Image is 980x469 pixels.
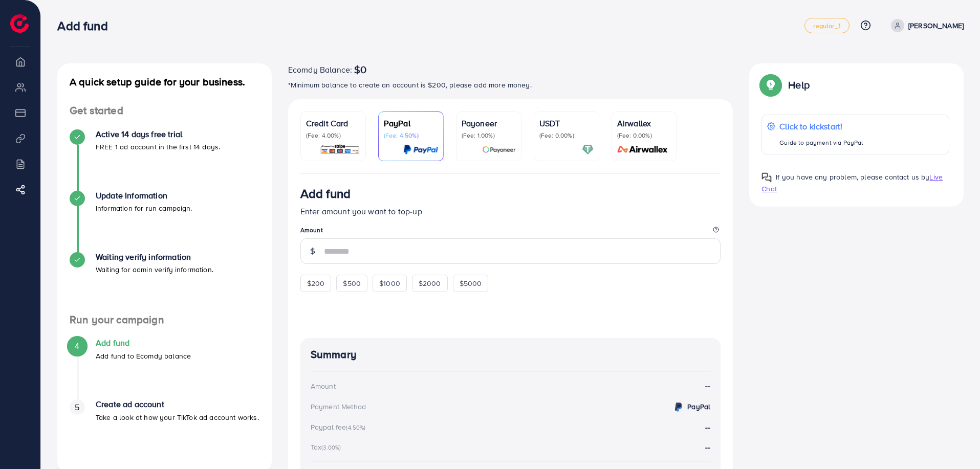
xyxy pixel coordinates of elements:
span: $200 [307,278,325,288]
span: $5000 [460,278,482,288]
strong: -- [705,441,710,453]
p: (Fee: 1.00%) [462,131,516,140]
p: Add fund to Ecomdy balance [96,350,191,362]
p: Payoneer [462,117,516,129]
p: Waiting for admin verify information. [96,263,213,276]
p: Help [788,79,810,91]
li: Add fund [57,338,272,399]
span: 5 [75,401,79,413]
img: card [320,144,360,155]
strong: -- [705,421,710,433]
p: Credit Card [306,117,360,129]
span: regular_1 [813,23,840,29]
li: Waiting verify information [57,252,272,314]
p: *Minimum balance to create an account is $200, please add more money. [288,79,733,91]
span: $0 [354,63,366,76]
a: [PERSON_NAME] [887,19,964,32]
p: Take a look at how your TikTok ad account works. [96,411,259,423]
span: If you have any problem, please contact us by [776,172,929,182]
div: Paypal fee [311,422,369,432]
small: (3.00%) [321,443,341,452]
span: 4 [75,340,79,352]
img: card [482,144,516,155]
small: (4.50%) [346,423,365,432]
a: regular_1 [804,18,849,33]
p: Click to kickstart! [779,120,863,132]
p: Enter amount you want to top-up [300,205,721,217]
img: card [403,144,438,155]
h3: Add fund [57,18,116,33]
p: Airwallex [617,117,671,129]
img: card [614,144,671,155]
img: credit [672,401,685,413]
li: Create ad account [57,399,272,461]
img: Popup guide [761,76,780,94]
legend: Amount [300,226,721,238]
p: (Fee: 4.00%) [306,131,360,140]
li: Update Information [57,191,272,252]
h4: Get started [57,104,272,117]
div: Amount [311,381,336,391]
div: Payment Method [311,401,366,412]
p: (Fee: 4.50%) [384,131,438,140]
strong: PayPal [687,401,710,412]
h4: Add fund [96,338,191,348]
div: Tax [311,442,344,452]
strong: -- [705,380,710,392]
h4: Create ad account [96,399,259,409]
p: FREE 1 ad account in the first 14 days. [96,141,220,153]
p: (Fee: 0.00%) [617,131,671,140]
span: $500 [343,278,361,288]
p: [PERSON_NAME] [908,19,964,32]
h4: A quick setup guide for your business. [57,76,272,88]
img: logo [10,14,29,33]
h4: Active 14 days free trial [96,129,220,139]
h4: Summary [311,348,711,361]
p: Information for run campaign. [96,202,192,214]
img: card [582,144,594,155]
h4: Update Information [96,191,192,200]
h3: Add fund [300,186,351,201]
img: Popup guide [761,172,772,183]
p: PayPal [384,117,438,129]
span: Ecomdy Balance: [288,63,352,76]
h4: Run your campaign [57,314,272,326]
li: Active 14 days free trial [57,129,272,191]
p: Guide to payment via PayPal [779,137,863,149]
span: $2000 [419,278,441,288]
span: $1000 [379,278,400,288]
h4: Waiting verify information [96,252,213,262]
p: (Fee: 0.00%) [539,131,594,140]
p: USDT [539,117,594,129]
